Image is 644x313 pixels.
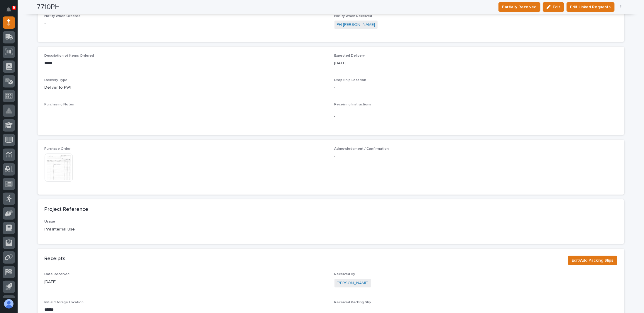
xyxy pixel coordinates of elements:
[13,6,15,10] p: 5
[334,113,617,120] p: -
[37,3,60,11] h2: 7710PH
[502,4,537,11] span: Partially Received
[337,22,375,28] a: PH [PERSON_NAME]
[7,7,15,16] div: Notifications5
[572,257,613,264] span: Edit/Add Packing Slips
[553,4,560,10] span: Edit
[3,298,15,310] button: users-avatar
[567,2,615,12] button: Edit Linked Requests
[334,103,371,106] span: Receiving Instructions
[45,21,327,27] p: -
[337,280,369,286] a: [PERSON_NAME]
[45,147,71,151] span: Purchase Order
[45,206,89,213] h2: Project Reference
[3,4,15,16] button: Notifications
[45,54,94,58] span: Description of Items Ordered
[334,307,617,313] p: -
[334,60,617,66] p: [DATE]
[45,103,74,106] span: Purchasing Notes
[45,256,66,262] h2: Receipts
[334,272,355,276] span: Received By
[334,301,371,304] span: Received Packing Slip
[334,147,389,151] span: Acknowledgment / Confirmation
[570,4,611,11] span: Edit Linked Requests
[498,2,540,12] button: Partially Received
[45,14,81,18] span: Notify When Ordered
[334,54,365,58] span: Expected Delivery
[334,14,372,18] span: Notify When Received
[543,2,564,12] button: Edit
[45,301,84,304] span: Initial Storage Location
[45,279,327,285] p: [DATE]
[334,154,617,160] p: -
[45,226,617,233] p: PWI Internal Use
[334,85,617,91] p: -
[45,220,55,223] span: Usage
[334,78,366,82] span: Drop Ship Location
[45,272,70,276] span: Date Received
[45,78,68,82] span: Delivery Type
[568,256,617,265] button: Edit/Add Packing Slips
[45,85,327,91] p: Deliver to PWI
